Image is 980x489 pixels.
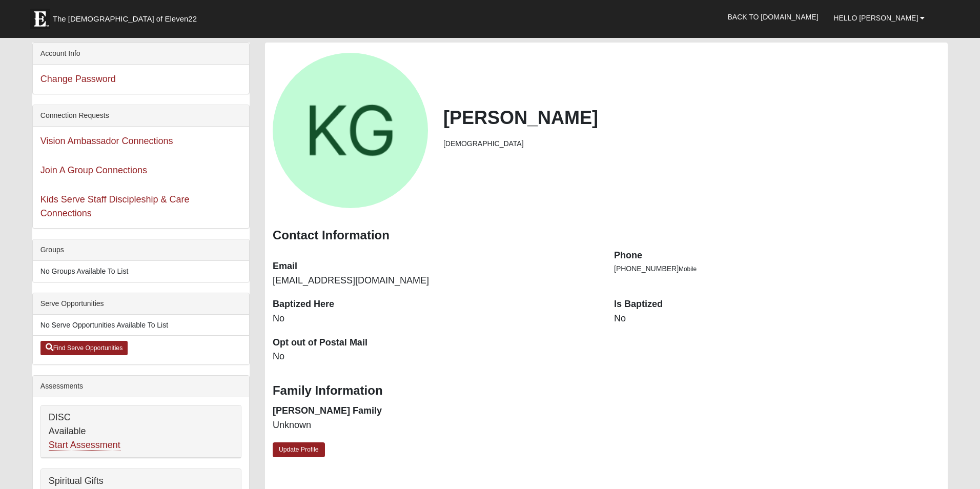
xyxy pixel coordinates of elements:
[679,266,697,273] span: Mobile
[40,341,128,355] a: Find Serve Opportunities
[443,107,940,129] h2: [PERSON_NAME]
[49,440,120,451] a: Start Assessment
[273,350,599,363] dd: No
[614,249,940,262] dt: Phone
[273,298,599,311] dt: Baptized Here
[25,4,230,29] a: The [DEMOGRAPHIC_DATA] of Eleven22
[30,9,50,29] img: Eleven22 logo
[33,376,249,397] div: Assessments
[53,14,197,24] span: The [DEMOGRAPHIC_DATA] of Eleven22
[33,239,249,261] div: Groups
[33,315,249,336] li: No Serve Opportunities Available To List
[614,312,940,325] dd: No
[273,404,599,418] dt: [PERSON_NAME] Family
[273,312,599,325] dd: No
[614,298,940,311] dt: Is Baptized
[720,4,826,30] a: Back to [DOMAIN_NAME]
[273,442,325,457] a: Update Profile
[40,74,116,84] a: Change Password
[33,293,249,315] div: Serve Opportunities
[443,138,940,149] li: [DEMOGRAPHIC_DATA]
[273,336,599,350] dt: Opt out of Postal Mail
[273,260,599,273] dt: Email
[826,5,932,31] a: Hello [PERSON_NAME]
[33,105,249,127] div: Connection Requests
[40,165,147,175] a: Join A Group Connections
[41,405,241,458] div: DISC Available
[40,194,190,218] a: Kids Serve Staff Discipleship & Care Connections
[273,274,599,288] dd: [EMAIL_ADDRESS][DOMAIN_NAME]
[273,383,940,398] h3: Family Information
[40,136,173,146] a: Vision Ambassador Connections
[833,14,918,22] span: Hello [PERSON_NAME]
[273,53,428,208] a: View Fullsize Photo
[273,419,599,432] dd: Unknown
[614,263,940,274] li: [PHONE_NUMBER]
[33,261,249,282] li: No Groups Available To List
[273,228,940,243] h3: Contact Information
[33,43,249,65] div: Account Info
